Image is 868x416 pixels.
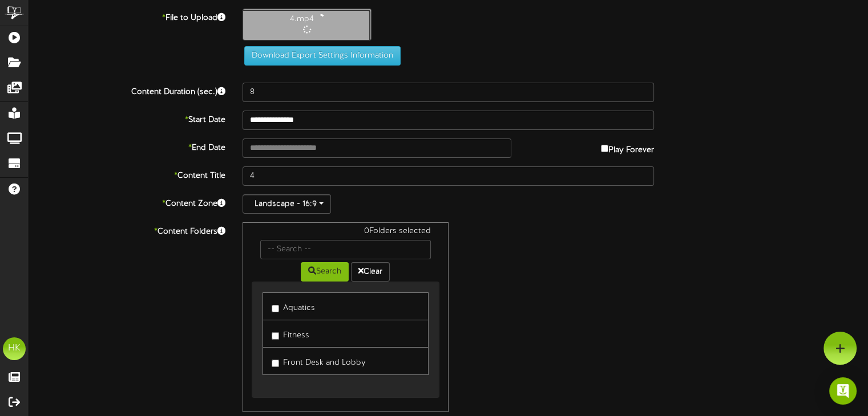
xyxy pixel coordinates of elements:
button: Search [301,262,349,282]
label: Content Title [20,166,234,182]
label: End Date [20,138,234,154]
input: Aquatics [272,305,279,312]
label: Aquatics [272,299,315,314]
input: Title of this Content [243,166,654,186]
div: Open Intercom Messenger [829,377,857,405]
button: Landscape - 16:9 [243,194,331,214]
input: Play Forever [601,145,608,152]
button: Clear [351,262,390,282]
label: Content Duration (sec.) [20,83,234,98]
input: Front Desk and Lobby [272,360,279,367]
label: Content Folders [20,222,234,238]
a: Download Export Settings Information [239,51,401,60]
div: HK [3,337,26,360]
label: Fitness [272,326,309,341]
button: Download Export Settings Information [244,46,401,66]
label: Play Forever [601,138,654,156]
label: Content Zone [20,194,234,210]
label: Start Date [20,111,234,126]
input: -- Search -- [260,240,430,259]
div: 0 Folders selected [252,226,439,240]
input: Fitness [272,332,279,340]
label: File to Upload [20,9,234,24]
label: Front Desk and Lobby [272,353,366,369]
